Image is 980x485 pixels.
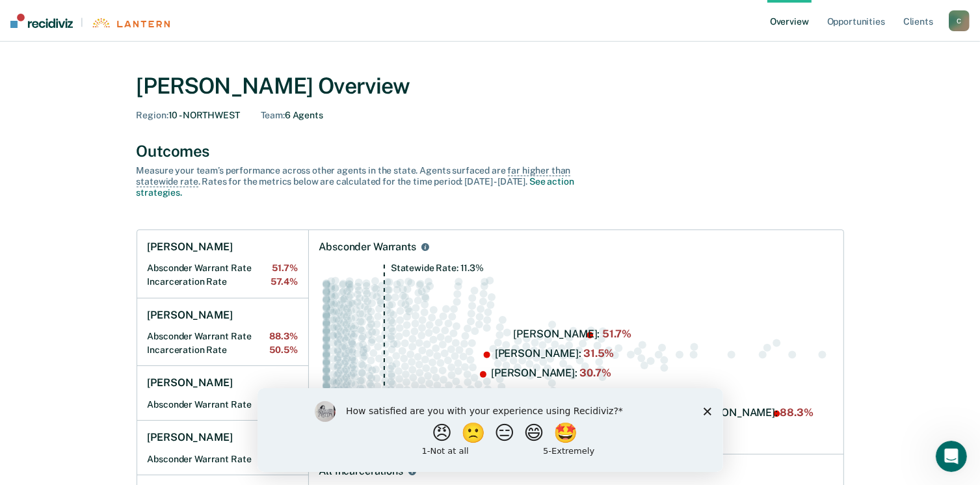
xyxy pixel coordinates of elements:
span: 57.4% [271,276,297,287]
a: [PERSON_NAME]Absconder Warrant Rate31.5% [137,366,308,421]
a: [PERSON_NAME]Absconder Warrant Rate51.7%Incarceration Rate57.4% [137,230,308,298]
a: | [10,14,170,28]
a: See action strategies. [137,176,574,198]
h2: Absconder Warrant Rate [148,454,298,465]
button: C [949,10,970,31]
div: Measure your team’s performance across other agent s in the state. Agent s surfaced are . Rates f... [137,165,592,198]
div: Swarm plot of all absconder warrant rates in the state for ALL caseloads, highlighting values of ... [319,264,833,444]
h1: [PERSON_NAME] [148,431,233,444]
h1: [PERSON_NAME] [148,376,233,389]
button: Absconder Warrants [419,241,432,254]
span: | [73,17,91,28]
div: Outcomes [137,142,844,161]
h2: Absconder Warrant Rate [148,263,298,274]
div: 6 Agents [261,110,323,121]
div: Absconder Warrants [319,241,416,254]
span: 88.3% [269,331,297,342]
h2: Absconder Warrant Rate [148,331,298,342]
span: Region : [137,110,168,120]
a: [PERSON_NAME]Absconder Warrant Rate88.3%Incarceration Rate50.5% [137,298,308,367]
h1: [PERSON_NAME] [148,309,233,322]
h1: [PERSON_NAME] [148,241,233,254]
div: [PERSON_NAME] Overview [137,73,844,99]
img: Lantern [91,18,170,28]
div: 10 - NORTHWEST [137,110,240,121]
span: far higher than statewide rate [137,165,571,187]
a: [PERSON_NAME]Absconder Warrant Rate30.7% [137,421,308,475]
h2: Incarceration Rate [148,345,298,356]
span: 50.5% [269,345,297,356]
iframe: Survey by Kim from Recidiviz [258,388,723,472]
span: 51.7% [272,263,297,274]
h2: Incarceration Rate [148,276,298,287]
iframe: Intercom live chat [936,441,967,472]
h2: Absconder Warrant Rate [148,399,298,410]
span: Team : [261,110,285,120]
img: Recidiviz [10,14,73,28]
tspan: Statewide Rate: 11.3% [390,263,483,273]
